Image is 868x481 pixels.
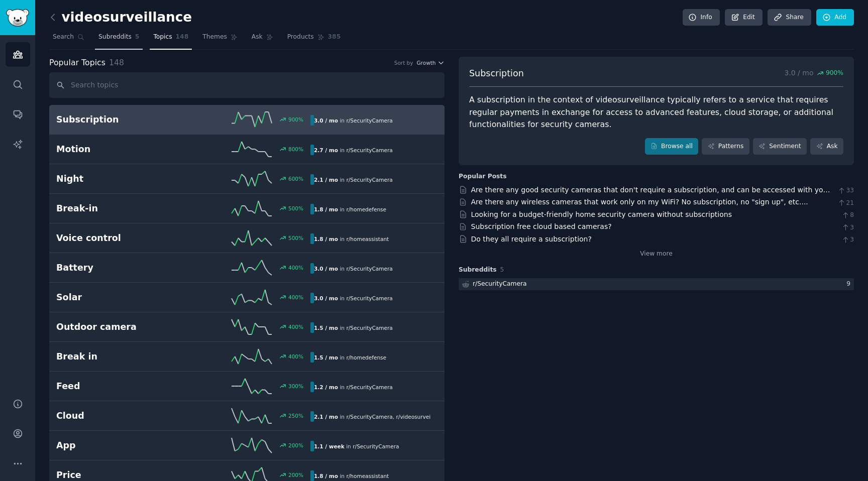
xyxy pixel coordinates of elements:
span: 900 % [826,69,843,78]
span: 148 [109,58,124,67]
div: in [310,115,396,126]
h2: Battery [56,262,183,274]
a: Do they all require a subscription? [471,235,592,243]
span: r/ SecurityCamera [346,295,392,301]
span: r/ SecurityCamera [346,177,392,183]
div: in [310,322,396,333]
b: 1.8 / mo [314,236,338,242]
span: , [393,414,394,420]
b: 1.5 / mo [314,354,338,360]
b: 1.1 / week [314,443,345,449]
a: Are there any good security cameras that don't require a subscription, and can be accessed with y... [471,186,831,204]
a: Ask [810,138,843,155]
b: 3.0 / mo [314,266,338,272]
div: 9 [846,280,854,289]
a: Edit [725,9,763,26]
h2: Break-in [56,202,183,215]
div: in [310,204,390,214]
b: 1.5 / mo [314,325,338,331]
a: Add [816,9,854,26]
span: 5 [135,33,140,42]
div: 200 % [288,442,303,449]
h2: videosurveillance [49,10,192,26]
a: Products385 [284,29,344,50]
h2: Voice control [56,232,183,245]
span: 148 [176,33,189,42]
span: r/ SecurityCamera [353,443,399,449]
a: Info [683,9,720,26]
img: GummySearch logo [6,9,29,27]
a: Subscription free cloud based cameras? [471,222,612,230]
span: Subreddits [459,266,497,275]
b: 1.8 / mo [314,473,338,479]
div: 400 % [288,323,303,330]
div: in [310,293,396,303]
a: Are there any wireless cameras that work only on my WiFi? No subscription, no "sign up", etc.... [471,198,808,206]
div: 200 % [288,471,303,478]
a: App200%1.1 / weekin r/SecurityCamera [49,431,445,460]
div: 500 % [288,234,303,242]
b: 3.0 / mo [314,295,338,301]
span: r/ homedefense [346,206,386,212]
h2: App [56,439,183,452]
b: 1.8 / mo [314,206,338,212]
div: in [310,174,396,185]
span: r/ homeassistant [346,236,389,242]
span: Themes [202,33,227,42]
h2: Outdoor camera [56,321,183,333]
a: Outdoor camera400%1.5 / moin r/SecurityCamera [49,312,445,342]
h2: Solar [56,291,183,304]
a: Subreddits5 [95,29,143,50]
a: Break-in500%1.8 / moin r/homedefense [49,194,445,223]
div: 800 % [288,146,303,153]
h2: Cloud [56,410,183,422]
a: View more [640,250,673,259]
span: r/ SecurityCamera [346,266,392,272]
p: 3.0 / mo [784,67,843,80]
div: in [310,145,396,155]
div: in [310,382,396,392]
a: Themes [199,29,241,50]
input: Search topics [49,72,445,98]
div: 300 % [288,383,303,390]
div: 250 % [288,412,303,419]
a: Search [49,29,88,50]
a: Sentiment [753,138,807,155]
a: Browse all [645,138,699,155]
span: r/ homedefense [346,354,386,360]
span: 3 [841,223,854,232]
div: in [310,233,392,244]
a: Subscription900%3.0 / moin r/SecurityCamera [49,105,445,135]
a: Feed300%1.2 / moin r/SecurityCamera [49,372,445,401]
span: Subreddits [98,33,132,42]
span: r/ SecurityCamera [346,147,392,153]
a: Voice control500%1.8 / moin r/homeassistant [49,223,445,253]
span: r/ homeassistant [346,473,389,479]
div: Sort by [394,59,413,66]
a: Looking for a budget-friendly home security camera without subscriptions [471,210,732,218]
span: Popular Topics [49,57,105,69]
a: Motion800%2.7 / moin r/SecurityCamera [49,135,445,164]
h2: Feed [56,380,183,393]
span: 3 [841,235,854,245]
span: Subscription [469,67,524,80]
span: Products [287,33,314,42]
span: Growth [416,59,436,66]
h2: Subscription [56,113,183,126]
a: Battery400%3.0 / moin r/SecurityCamera [49,253,445,283]
span: 33 [837,186,854,195]
a: Ask [248,29,277,50]
div: 600 % [288,175,303,182]
b: 3.0 / mo [314,117,338,124]
div: r/ SecurityCamera [473,280,527,289]
span: 21 [837,199,854,208]
span: 385 [328,33,341,42]
a: Break in400%1.5 / moin r/homedefense [49,342,445,372]
a: Cloud250%2.1 / moin r/SecurityCamera,r/videosurveillance [49,401,445,431]
div: Popular Posts [459,172,507,181]
div: in [310,470,392,481]
div: 400 % [288,264,303,271]
a: Topics148 [150,29,192,50]
span: 5 [500,266,504,273]
span: Search [53,33,74,42]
